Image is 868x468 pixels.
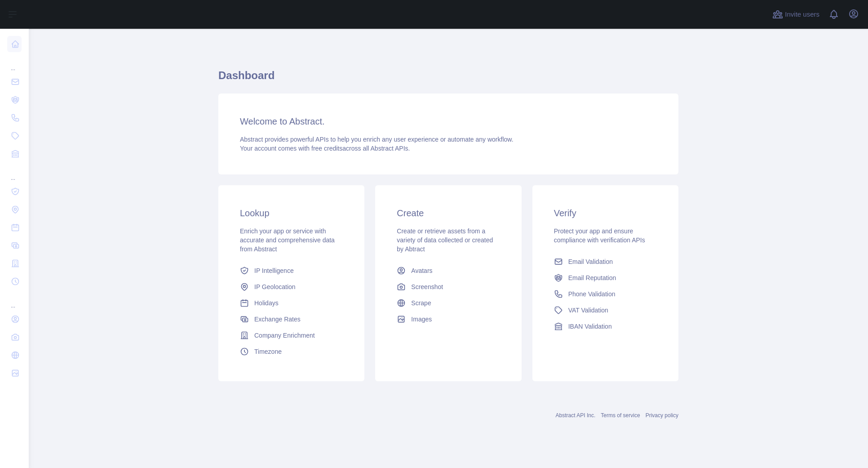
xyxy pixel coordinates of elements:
[236,263,346,279] a: IP Intelligence
[550,318,660,334] a: IBAN Validation
[7,164,22,182] div: ...
[240,207,343,219] h3: Lookup
[254,331,315,340] span: Company Enrichment
[568,273,616,282] span: Email Reputation
[550,254,660,270] a: Email Validation
[7,54,22,72] div: ...
[568,306,608,315] span: VAT Validation
[568,322,612,331] span: IBAN Validation
[236,311,346,327] a: Exchange Rates
[411,266,432,275] span: Avatars
[240,145,410,152] span: Your account comes with across all Abstract APIs.
[550,286,660,302] a: Phone Validation
[236,327,346,343] a: Company Enrichment
[254,315,301,324] span: Exchange Rates
[568,290,616,299] span: Phone Validation
[646,412,678,419] a: Privacy policy
[411,299,431,308] span: Scrape
[393,263,503,279] a: Avatars
[554,227,645,244] span: Protect your app and ensure compliance with verification APIs
[236,279,346,295] a: IP Geolocation
[550,302,660,318] a: VAT Validation
[236,295,346,311] a: Holidays
[568,257,613,266] span: Email Validation
[411,315,432,324] span: Images
[236,343,346,360] a: Timezone
[393,311,503,327] a: Images
[771,7,821,22] button: Invite users
[254,347,282,356] span: Timezone
[311,145,342,152] span: free credits
[240,227,335,253] span: Enrich your app or service with accurate and comprehensive data from Abstract
[254,266,294,275] span: IP Intelligence
[411,282,443,291] span: Screenshot
[556,412,596,419] a: Abstract API Inc.
[393,279,503,295] a: Screenshot
[254,282,296,291] span: IP Geolocation
[218,68,678,90] h1: Dashboard
[240,136,514,143] span: Abstract provides powerful APIs to help you enrich any user experience or automate any workflow.
[397,227,493,253] span: Create or retrieve assets from a variety of data collected or created by Abtract
[554,207,657,219] h3: Verify
[601,412,640,419] a: Terms of service
[397,207,500,219] h3: Create
[550,270,660,286] a: Email Reputation
[393,295,503,311] a: Scrape
[254,299,279,308] span: Holidays
[240,115,657,128] h3: Welcome to Abstract.
[785,9,819,20] span: Invite users
[7,291,22,309] div: ...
